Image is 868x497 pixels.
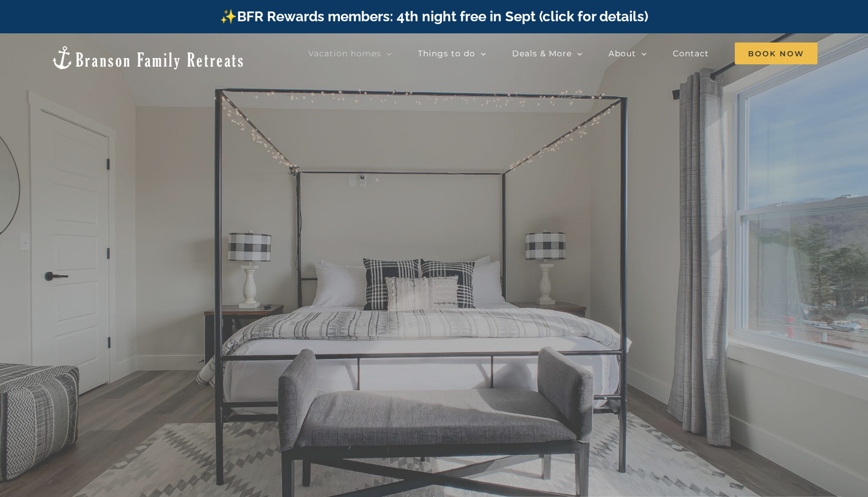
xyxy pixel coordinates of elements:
a: ✨BFR Rewards members: 4th night free in Sept (click for details) [220,8,648,25]
a: Deals & More [512,42,583,65]
span: About [609,49,636,57]
span: Things to do [418,49,475,57]
span: Book Now [735,43,817,64]
nav: Main Menu [308,42,817,65]
a: Contact [673,42,709,65]
a: Things to do [418,42,486,65]
img: Branson Family Retreats Logo [51,45,245,71]
span: Vacation homes [308,49,381,57]
a: About [609,42,647,65]
a: Vacation homes [308,42,392,65]
a: Book Now [735,42,817,65]
span: Contact [673,49,709,57]
span: Deals & More [512,49,572,57]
